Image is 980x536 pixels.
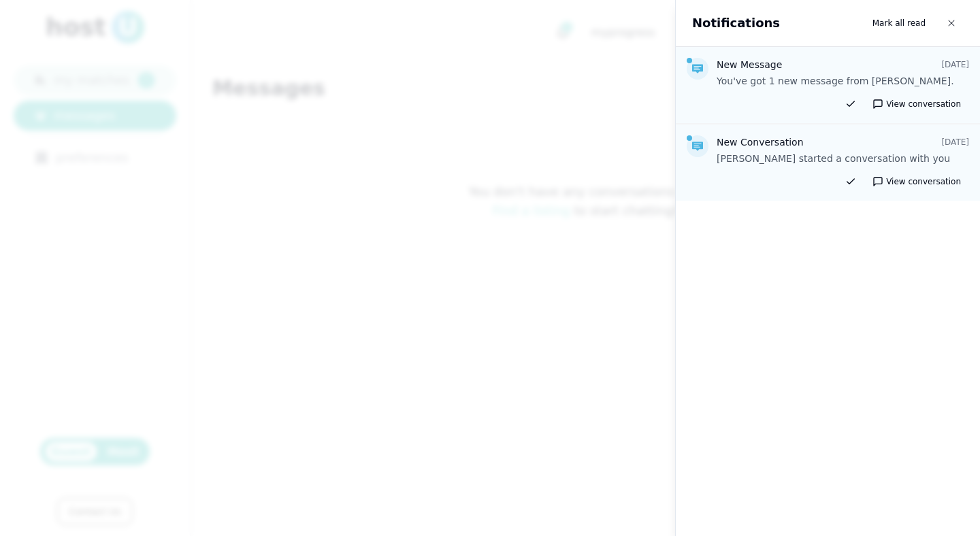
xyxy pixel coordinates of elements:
h4: New Conversation [717,135,804,149]
button: Mark all read [864,11,934,35]
p: You've got 1 new message from [PERSON_NAME]. [717,74,969,88]
h2: Notifications [692,14,780,33]
p: [DATE] [941,137,969,148]
h4: New Message [717,58,782,71]
p: [DATE] [941,59,969,70]
button: View conversation [864,96,969,112]
button: View conversation [864,173,969,190]
p: [PERSON_NAME] started a conversation with you [717,152,969,165]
